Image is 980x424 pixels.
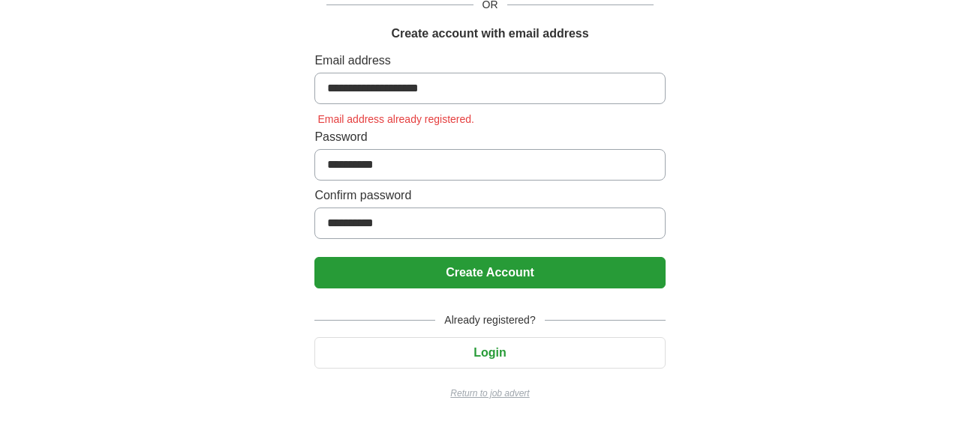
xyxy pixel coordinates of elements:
label: Password [314,128,665,146]
button: Login [314,337,665,369]
a: Return to job advert [314,387,665,400]
h1: Create account with email address [391,25,588,43]
label: Confirm password [314,187,665,205]
span: Email address already registered. [314,113,477,125]
button: Create Account [314,257,665,288]
a: Login [314,346,665,359]
label: Email address [314,52,665,70]
span: Already registered? [435,312,544,328]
